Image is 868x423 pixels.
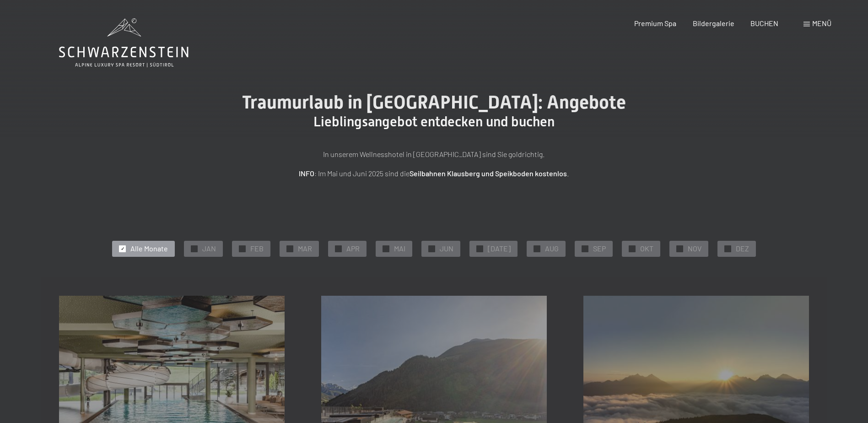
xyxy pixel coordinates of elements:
span: ✓ [241,245,244,252]
span: ✓ [337,245,340,252]
span: ✓ [583,245,587,252]
a: BUCHEN [750,19,778,27]
span: ✓ [193,245,196,252]
span: Traumurlaub in [GEOGRAPHIC_DATA]: Angebote [242,92,626,113]
span: JUN [440,244,453,254]
span: [DATE] [488,244,511,254]
span: SEP [593,244,606,254]
p: In unserem Wellnesshotel in [GEOGRAPHIC_DATA] sind Sie goldrichtig. [205,148,663,160]
span: Alle Monate [130,244,168,254]
span: ✓ [726,245,730,252]
span: ✓ [384,245,388,252]
span: ✓ [478,245,482,252]
a: Premium Spa [634,19,676,27]
span: NOV [688,244,701,254]
span: Menü [812,19,831,27]
span: FEB [250,244,264,254]
a: Bildergalerie [693,19,734,27]
span: AUG [545,244,559,254]
span: OKT [640,244,653,254]
span: ✓ [535,245,539,252]
span: ✓ [430,245,434,252]
span: MAR [298,244,312,254]
span: DEZ [736,244,749,254]
span: ✓ [678,245,682,252]
span: JAN [202,244,216,254]
span: ✓ [121,245,124,252]
span: ✓ [288,245,292,252]
span: MAI [394,244,405,254]
span: Lieblingsangebot entdecken und buchen [313,114,555,130]
p: : Im Mai und Juni 2025 sind die . [205,168,663,179]
strong: Seilbahnen Klausberg und Speikboden kostenlos [410,169,567,178]
strong: INFO [299,169,314,178]
span: ✓ [631,245,634,252]
span: APR [346,244,360,254]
